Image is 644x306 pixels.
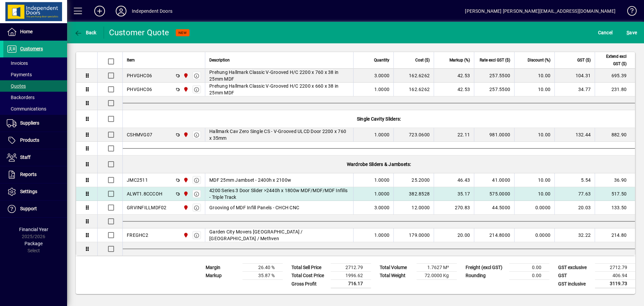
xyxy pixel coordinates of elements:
[462,264,509,272] td: Freight (excl GST)
[127,177,148,183] div: JMC2511
[622,1,636,23] a: Knowledge Base
[3,149,67,166] a: Staff
[478,72,510,79] div: 257.5500
[480,56,510,64] span: Rate excl GST ($)
[7,95,35,100] span: Backorders
[434,83,474,96] td: 42.53
[209,187,349,201] span: 4200 Series 3 Door Slider >2440h x 1800w MDF/MDF/MDF Infills - Triple Track
[19,227,48,232] span: Financial Year
[393,201,434,215] td: 12.0000
[109,27,169,38] div: Customer Quote
[514,187,554,201] td: 10.00
[434,128,474,142] td: 22.11
[243,272,283,280] td: 35.87 %
[181,231,189,239] span: Christchurch
[374,204,390,211] span: 3.0000
[434,187,474,201] td: 35.17
[331,280,371,288] td: 716.17
[72,27,98,39] button: Back
[181,131,189,138] span: Christchurch
[478,86,510,93] div: 257.5500
[449,56,470,64] span: Markup (%)
[554,128,595,142] td: 132.44
[288,264,331,272] td: Total Sell Price
[7,83,26,89] span: Quotes
[3,57,67,69] a: Invoices
[595,272,635,280] td: 406.94
[415,56,430,64] span: Cost ($)
[243,264,283,272] td: 26.40 %
[374,232,390,238] span: 1.0000
[20,189,37,194] span: Settings
[3,92,67,103] a: Backorders
[3,166,67,183] a: Reports
[127,232,148,238] div: FREGHC2
[288,272,331,280] td: Total Cost Price
[20,172,37,177] span: Reports
[7,60,28,66] span: Invoices
[434,201,474,215] td: 270.83
[554,187,595,201] td: 77.63
[509,264,549,272] td: 0.00
[595,173,635,187] td: 36.90
[123,156,635,173] div: Wardrobe Sliders & Jambsets:
[554,83,595,96] td: 34.77
[181,86,189,93] span: Christchurch
[3,132,67,149] a: Products
[478,232,510,238] div: 214.8000
[374,72,390,79] span: 3.0000
[514,128,554,142] td: 10.00
[202,272,243,280] td: Markup
[595,83,635,96] td: 231.80
[374,56,389,64] span: Quantity
[627,27,637,38] span: ave
[376,272,417,280] td: Total Weight
[209,128,349,141] span: Hallmark Cav Zero Single CS - V-Grooved ULCD Door 2200 x 760 x 35mm
[554,69,595,83] td: 104.31
[393,187,434,201] td: 382.8528
[7,72,32,77] span: Payments
[478,204,510,211] div: 44.5000
[74,30,97,35] span: Back
[123,110,635,128] div: Single Cavity Sliders:
[595,128,635,142] td: 882.90
[20,29,33,34] span: Home
[555,280,595,288] td: GST inclusive
[110,5,132,17] button: Profile
[209,56,230,64] span: Description
[3,80,67,92] a: Quotes
[132,6,172,16] div: Independent Doors
[3,69,67,80] a: Payments
[596,27,614,39] button: Cancel
[181,176,189,184] span: Christchurch
[393,228,434,242] td: 179.0000
[209,177,291,183] span: MDF 25mm Jambset - 2400h x 2100w
[7,106,46,112] span: Communications
[24,241,43,246] span: Package
[181,204,189,211] span: Christchurch
[20,137,39,143] span: Products
[555,272,595,280] td: GST
[3,201,67,217] a: Support
[434,173,474,187] td: 46.43
[595,69,635,83] td: 695.39
[554,228,595,242] td: 32.22
[627,30,629,35] span: S
[3,103,67,115] a: Communications
[209,83,349,96] span: Prehung Hallmark Classic V-Grooved H/C 2200 x 660 x 38 in 25mm MDF
[625,27,639,39] button: Save
[374,190,390,197] span: 1.0000
[514,201,554,215] td: 0.0000
[20,206,37,211] span: Support
[417,272,457,280] td: 72.0000 Kg
[209,204,299,211] span: Grooving of MDF Infill Panels - CHCH CNC
[181,190,189,198] span: Christchurch
[20,120,39,126] span: Suppliers
[127,56,135,64] span: Item
[181,72,189,79] span: Christchurch
[514,228,554,242] td: 0.0000
[478,131,510,138] div: 981.0000
[434,69,474,83] td: 42.53
[528,56,550,64] span: Discount (%)
[417,264,457,272] td: 1.7627 M³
